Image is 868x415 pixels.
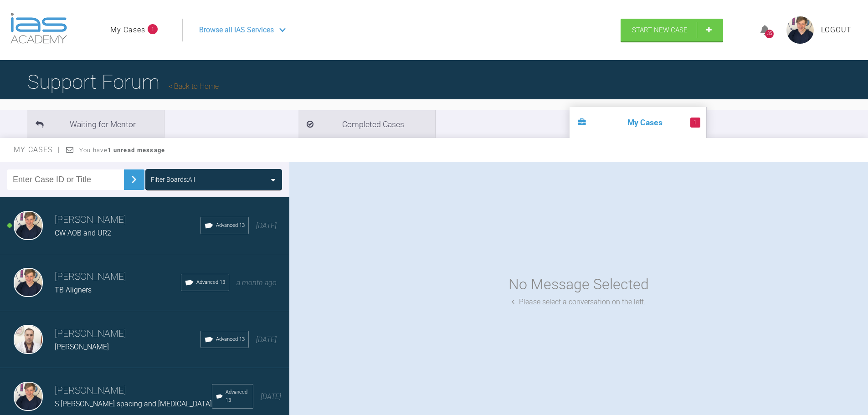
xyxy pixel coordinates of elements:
h3: [PERSON_NAME] [55,326,200,342]
a: Start New Case [621,19,723,41]
h3: [PERSON_NAME] [55,383,212,399]
img: Jack Gardner [14,268,43,297]
span: TB Aligners [55,286,92,294]
span: [PERSON_NAME] [55,343,109,351]
li: My Cases [570,107,706,138]
span: My Cases [14,145,61,154]
span: [DATE] [261,392,281,401]
span: 1 [148,24,158,34]
span: [DATE] [256,335,277,344]
div: 35 [765,30,774,38]
h3: [PERSON_NAME] [55,269,181,285]
li: Waiting for Mentor [27,110,164,138]
div: Filter Boards: All [151,174,195,184]
div: Please select a conversation on the left. [512,296,646,308]
a: Logout [821,24,852,36]
span: Advanced 13 [226,388,249,405]
img: chevronRight.28bd32b0.svg [127,172,141,187]
div: No Message Selected [508,273,649,296]
span: a month ago [236,278,277,287]
input: Enter Case ID or Title [7,169,124,190]
span: 1 [690,118,700,128]
li: Completed Cases [298,110,435,138]
span: Start New Case [632,26,688,34]
a: My Cases [110,24,145,36]
img: Habib Nahas [14,325,43,354]
a: Back to Home [169,82,219,91]
img: Jack Gardner [14,211,43,240]
h1: Support Forum [27,66,219,98]
span: S [PERSON_NAME] spacing and [MEDICAL_DATA] [55,400,212,408]
span: Browse all IAS Services [199,24,274,36]
span: [DATE] [256,221,277,230]
span: Advanced 13 [196,278,225,287]
span: CW AOB and UR2 [55,229,111,237]
img: Jack Gardner [14,382,43,411]
span: Advanced 13 [216,335,245,343]
span: You have [79,147,165,154]
h3: [PERSON_NAME] [55,212,200,228]
strong: 1 unread message [108,147,165,154]
img: logo-light.3e3ef733.png [10,13,67,44]
img: profile.png [786,16,814,44]
span: Advanced 13 [216,221,245,230]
